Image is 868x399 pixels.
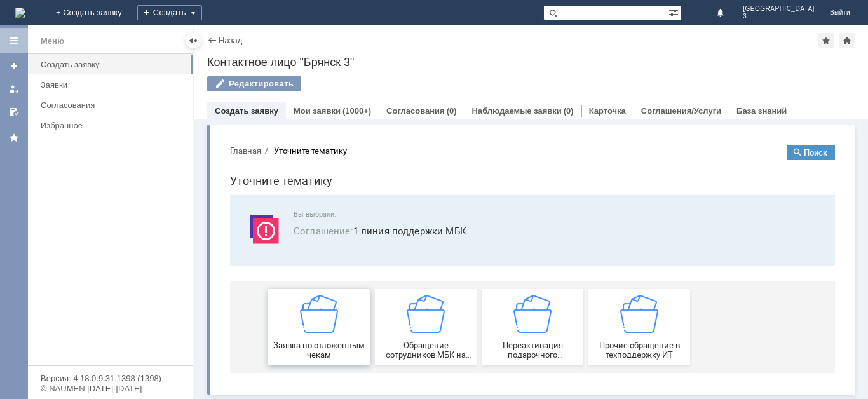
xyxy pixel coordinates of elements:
[447,106,457,116] div: (0)
[372,206,466,225] span: Прочие обращение в техподдержку ИТ
[15,8,25,18] a: Перейти на домашнюю страницу
[369,154,470,231] a: Прочие обращение в техподдержку ИТ
[74,90,133,102] span: Соглашение :
[294,106,341,116] a: Мои заявки
[155,154,257,231] button: Обращение сотрудников МБК на недоступность тех. поддержки
[36,55,191,74] a: Создать заявку
[41,60,186,69] div: Создать заявку
[219,36,242,45] a: Назад
[10,10,41,22] button: Главная
[215,106,278,116] a: Создать заявку
[54,11,127,21] div: Уточните тематику
[589,106,626,116] a: Карточка
[41,80,186,90] div: Заявки
[4,56,24,76] a: Создать заявку
[10,37,615,55] h1: Уточните тематику
[342,106,371,116] div: (1000+)
[400,160,438,198] img: getfafe0041f1c547558d014b707d1d9f05
[262,154,363,231] a: Переактивация подарочного сертификата
[36,75,191,95] a: Заявки
[294,160,332,198] img: getfafe0041f1c547558d014b707d1d9f05
[472,106,562,116] a: Наблюдаемые заявки
[48,154,150,231] button: Заявка по отложенным чекам
[4,102,24,122] a: Мои согласования
[80,160,118,198] img: getfafe0041f1c547558d014b707d1d9f05
[818,33,834,48] div: Добавить в избранное
[567,10,615,25] button: Поиск
[668,6,681,18] span: Расширенный поиск
[743,5,815,13] span: [GEOGRAPHIC_DATA]
[25,76,64,114] img: svg%3E
[743,13,815,20] span: 3
[839,33,855,48] div: Сделать домашней страницей
[74,76,600,84] span: Вы выбрали:
[4,79,24,99] a: Мои заявки
[736,106,787,116] a: База знаний
[36,95,191,115] a: Согласования
[266,206,360,225] span: Переактивация подарочного сертификата
[207,56,855,69] div: Контактное лицо "Брянск 3"
[41,34,64,49] div: Меню
[74,89,600,104] span: 1 линия поддержки МБК
[41,384,180,393] div: © NAUMEN [DATE]-[DATE]
[186,33,201,48] div: Скрыть меню
[137,5,202,20] div: Создать
[187,160,225,198] img: getfafe0041f1c547558d014b707d1d9f05
[159,206,253,225] span: Обращение сотрудников МБК на недоступность тех. поддержки
[52,206,146,225] span: Заявка по отложенным чекам
[386,106,445,116] a: Согласования
[641,106,721,116] a: Соглашения/Услуги
[564,106,574,116] div: (0)
[41,374,180,382] div: Версия: 4.18.0.9.31.1398 (1398)
[41,100,186,110] div: Согласования
[15,8,25,18] img: logo
[41,121,172,130] div: Избранное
